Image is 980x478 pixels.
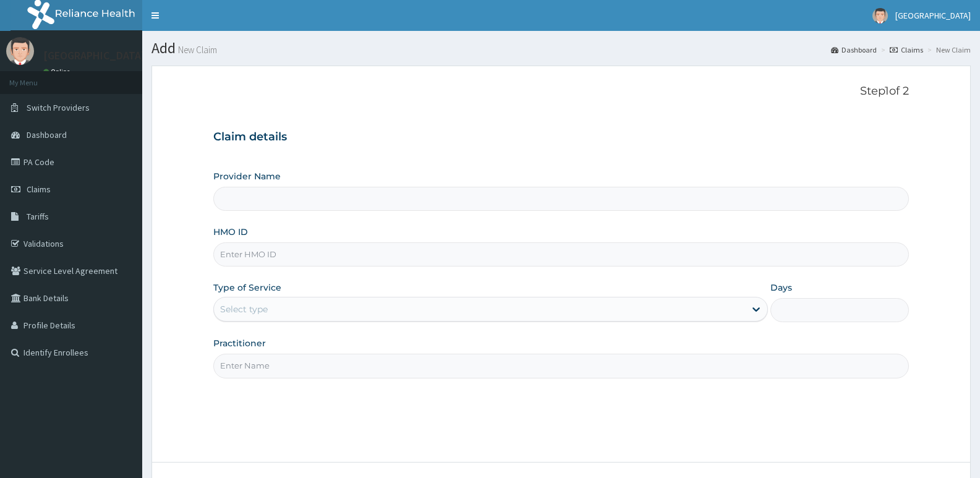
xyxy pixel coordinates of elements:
[213,337,266,349] label: Practitioner
[27,129,67,140] span: Dashboard
[213,170,281,182] label: Provider Name
[43,50,145,61] p: [GEOGRAPHIC_DATA]
[213,354,909,378] input: Enter Name
[895,10,971,21] span: [GEOGRAPHIC_DATA]
[872,8,888,23] img: User Image
[220,303,268,315] div: Select type
[176,45,217,54] small: New Claim
[27,184,51,195] span: Claims
[6,37,34,65] img: User Image
[213,281,281,294] label: Type of Service
[213,226,248,238] label: HMO ID
[151,40,971,56] h1: Add
[213,242,909,267] input: Enter HMO ID
[831,45,877,55] a: Dashboard
[27,102,90,113] span: Switch Providers
[213,85,909,98] p: Step 1 of 2
[213,130,909,144] h3: Claim details
[27,211,49,222] span: Tariffs
[924,45,971,55] li: New Claim
[43,67,73,76] a: Online
[770,281,792,294] label: Days
[890,45,923,55] a: Claims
